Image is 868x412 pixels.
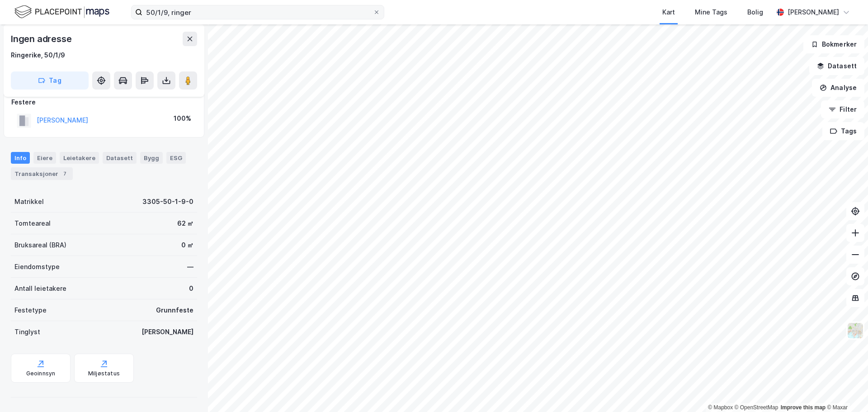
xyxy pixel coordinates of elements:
[26,370,56,377] div: Geoinnsyn
[103,152,137,164] div: Datasett
[735,404,778,411] a: OpenStreetMap
[177,218,193,229] div: 62 ㎡
[812,79,864,97] button: Analyse
[11,167,73,180] div: Transaksjoner
[695,7,727,18] div: Mine Tags
[140,152,163,164] div: Bygg
[11,97,197,108] div: Festere
[821,100,864,118] button: Filter
[14,240,66,251] div: Bruksareal (BRA)
[174,113,191,124] div: 100%
[142,5,373,19] input: Søk på adresse, matrikkel, gårdeiere, leietakere eller personer
[788,7,839,18] div: [PERSON_NAME]
[14,283,66,294] div: Antall leietakere
[823,369,868,412] iframe: Chat Widget
[662,7,675,18] div: Kart
[187,261,193,272] div: —
[781,404,826,411] a: Improve this map
[142,196,193,207] div: 3305-50-1-9-0
[11,152,30,164] div: Info
[11,32,73,46] div: Ingen adresse
[181,240,193,251] div: 0 ㎡
[14,4,109,20] img: logo.f888ab2527a4732fd821a326f86c7f29.svg
[166,152,186,164] div: ESG
[189,283,193,294] div: 0
[823,369,868,412] div: Kontrollprogram for chat
[60,152,99,164] div: Leietakere
[14,261,60,272] div: Eiendomstype
[803,35,864,53] button: Bokmerker
[708,404,733,411] a: Mapbox
[14,305,47,316] div: Festetype
[14,218,51,229] div: Tomteareal
[809,57,864,75] button: Datasett
[156,305,193,316] div: Grunnfeste
[747,7,763,18] div: Bolig
[88,370,120,377] div: Miljøstatus
[142,327,193,337] div: [PERSON_NAME]
[14,327,40,337] div: Tinglyst
[11,71,89,90] button: Tag
[60,169,69,178] div: 7
[14,196,44,207] div: Matrikkel
[33,152,56,164] div: Eiere
[847,322,864,339] img: Z
[822,122,864,140] button: Tags
[11,50,65,61] div: Ringerike, 50/1/9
